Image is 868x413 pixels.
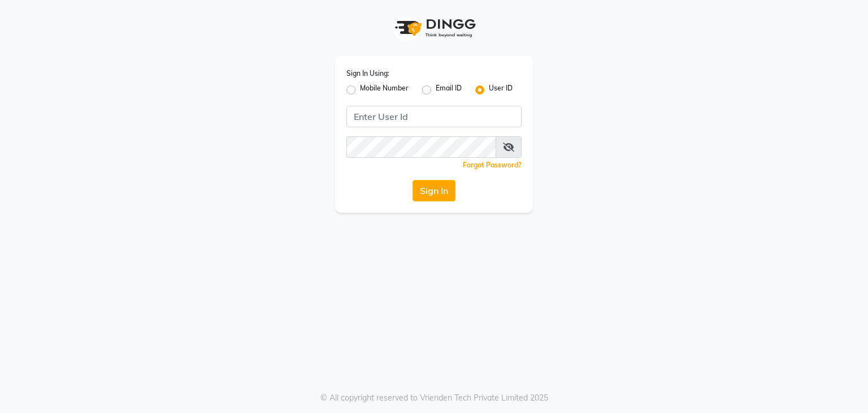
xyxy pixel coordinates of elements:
[346,136,496,158] input: Username
[413,180,455,201] button: Sign In
[346,68,389,79] label: Sign In Using:
[436,83,462,97] label: Email ID
[360,83,409,97] label: Mobile Number
[489,83,513,97] label: User ID
[463,161,522,169] a: Forgot Password?
[389,11,479,45] img: logo1.svg
[346,106,522,127] input: Username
